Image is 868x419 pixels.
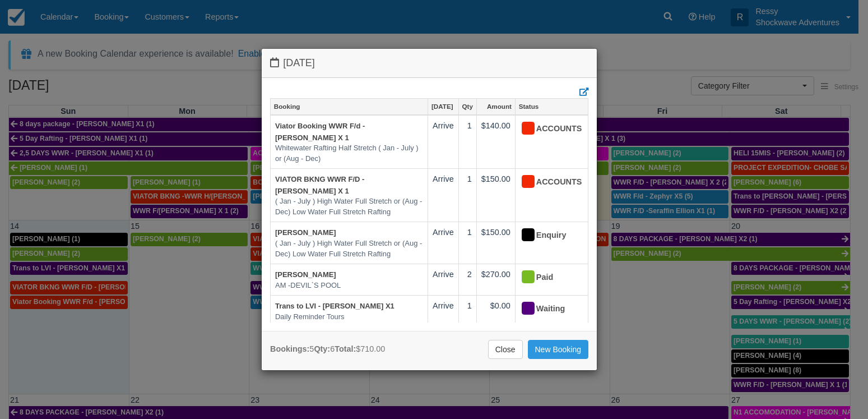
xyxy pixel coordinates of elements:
a: Trans to LVI - [PERSON_NAME] X1 [275,302,394,310]
div: Paid [520,269,574,287]
div: ACCOUNTS [520,120,574,138]
a: Amount [477,99,515,114]
a: New Booking [528,340,589,359]
strong: Total: [335,344,356,353]
em: ( Jan - July ) High Water Full Stretch or (Aug - Dec) Low Water Full Stretch Rafting [275,196,423,217]
a: [DATE] [428,99,458,114]
div: Waiting [520,300,574,318]
a: Viator Booking WWR F/d - [PERSON_NAME] X 1 [275,122,365,142]
td: $140.00 [476,115,515,169]
a: Booking [271,99,428,114]
td: $0.00 [476,296,515,327]
td: 1 [458,222,476,264]
a: Qty [459,99,476,114]
a: Status [516,99,588,114]
td: Arrive [428,264,459,296]
td: Arrive [428,169,459,222]
td: $270.00 [476,264,515,296]
td: $150.00 [476,169,515,222]
a: [PERSON_NAME] [275,270,336,279]
td: 2 [458,264,476,296]
div: Enquiry [520,227,574,245]
td: 1 [458,115,476,169]
td: Arrive [428,296,459,327]
div: ACCOUNTS [520,173,574,191]
strong: Qty: [314,344,330,353]
em: Whitewater Rafting Half Stretch ( Jan - July ) or (Aug - Dec) [275,143,423,164]
em: ( Jan - July ) High Water Full Stretch or (Aug - Dec) Low Water Full Stretch Rafting [275,238,423,259]
td: 1 [458,169,476,222]
div: 5 6 $710.00 [270,343,385,355]
strong: Bookings: [270,344,309,353]
h4: [DATE] [270,57,588,69]
a: Close [488,340,523,359]
td: 1 [458,296,476,327]
td: Arrive [428,115,459,169]
em: Daily Reminder Tours [275,312,423,323]
td: $150.00 [476,222,515,264]
td: Arrive [428,222,459,264]
em: AM -DEVIL`S POOL [275,280,423,291]
a: VIATOR BKNG WWR F/D - [PERSON_NAME] X 1 [275,175,364,195]
a: [PERSON_NAME] [275,228,336,237]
